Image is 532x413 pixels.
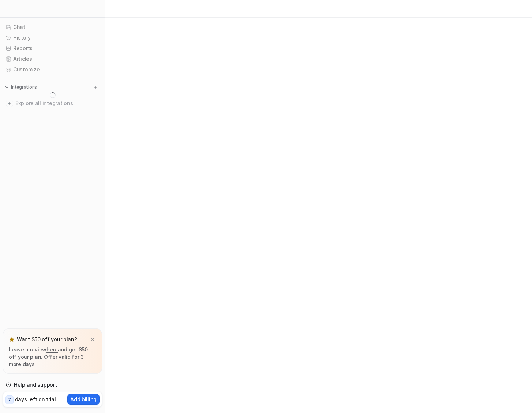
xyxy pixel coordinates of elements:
p: Leave a review and get $50 off your plan. Offer valid for 3 more days. [9,346,96,368]
img: x [90,337,95,342]
a: Explore all integrations [3,98,102,108]
img: menu_add.svg [93,85,98,90]
p: days left on trial [15,395,56,403]
a: Reports [3,43,102,53]
a: History [3,33,102,43]
img: explore all integrations [6,100,13,107]
button: Integrations [3,83,39,91]
p: Integrations [11,84,37,90]
a: here [46,346,58,353]
p: 7 [8,397,11,403]
span: Explore all integrations [15,97,99,109]
img: expand menu [4,85,10,90]
button: Add billing [67,394,100,405]
img: star [9,336,15,342]
a: Chat [3,22,102,32]
a: Help and support [3,380,102,390]
a: Customize [3,64,102,75]
a: Articles [3,54,102,64]
p: Add billing [70,395,97,403]
p: Want $50 off your plan? [17,336,77,343]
